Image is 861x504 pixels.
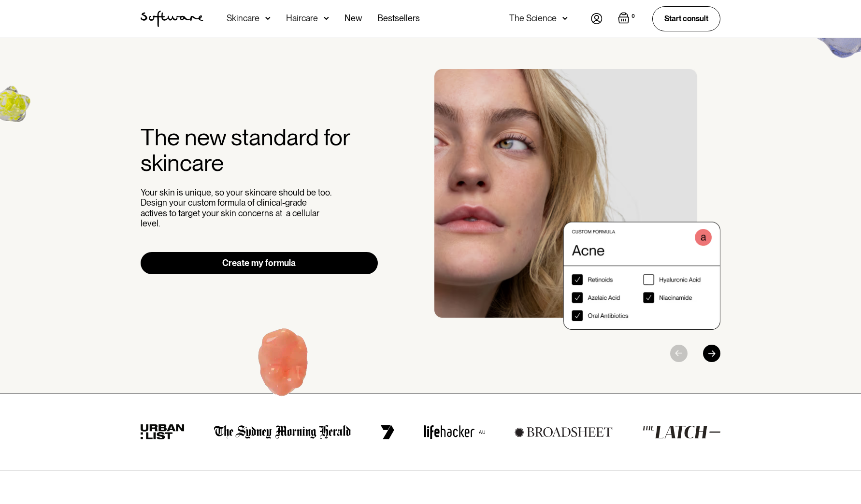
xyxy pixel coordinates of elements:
[652,6,720,31] a: Start consult
[141,11,203,27] a: home
[286,14,318,23] div: Haircare
[515,427,613,437] img: broadsheet logo
[214,425,351,439] img: the Sydney morning herald logo
[509,14,557,23] div: The Science
[141,424,185,440] img: urban list logo
[630,12,637,21] div: 0
[141,252,378,274] a: Create my formula
[434,69,720,330] div: 1 / 3
[618,12,637,26] a: Open empty cart
[141,187,334,229] p: Your skin is unique, so your skincare should be too. Design your custom formula of clinical-grade...
[703,345,720,362] div: Next slide
[424,425,485,439] img: lifehacker logo
[562,14,568,23] img: arrow down
[224,307,344,425] img: Hydroquinone (skin lightening agent)
[265,14,271,23] img: arrow down
[141,11,203,27] img: Software Logo
[227,14,259,23] div: Skincare
[141,125,378,176] h2: The new standard for skincare
[642,425,720,439] img: the latch logo
[324,14,329,23] img: arrow down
